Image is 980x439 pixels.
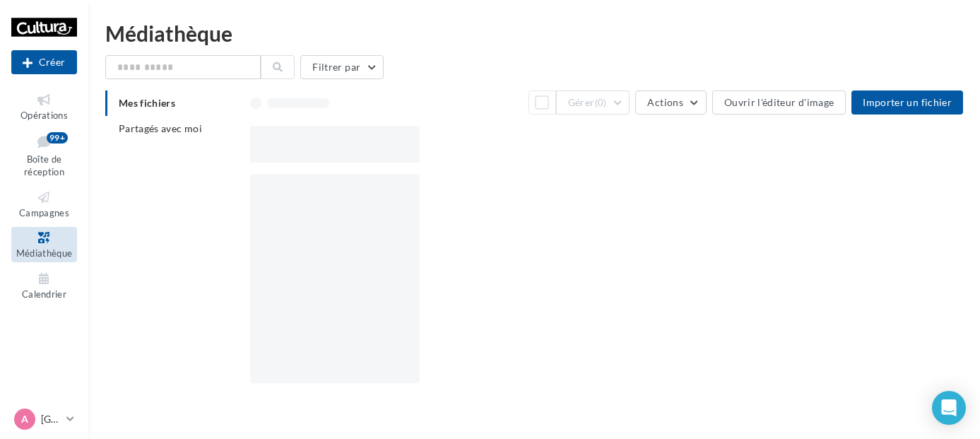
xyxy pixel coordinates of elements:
[300,55,384,79] button: Filtrer par
[41,412,61,426] p: [GEOGRAPHIC_DATA]
[647,96,683,108] span: Actions
[11,187,77,221] a: Campagnes
[16,247,73,259] span: Médiathèque
[47,132,68,144] div: 99+
[11,50,77,74] button: Créer
[119,97,175,109] span: Mes fichiers
[105,23,963,44] div: Médiathèque
[24,153,64,178] span: Boîte de réception
[556,90,630,115] button: Gérer(0)
[11,129,77,181] a: Boîte de réception99+
[712,90,846,115] button: Ouvrir l'éditeur d'image
[11,89,77,124] a: Opérations
[595,97,607,108] span: (0)
[11,268,77,303] a: Calendrier
[11,50,77,74] div: Nouvelle campagne
[20,110,68,121] span: Opérations
[635,90,706,115] button: Actions
[19,207,69,218] span: Campagnes
[21,412,28,426] span: A
[932,391,966,425] div: Open Intercom Messenger
[863,96,952,108] span: Importer un fichier
[851,90,963,115] button: Importer un fichier
[11,227,77,262] a: Médiathèque
[22,288,66,300] span: Calendrier
[11,406,77,433] a: A [GEOGRAPHIC_DATA]
[119,122,202,134] span: Partagés avec moi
